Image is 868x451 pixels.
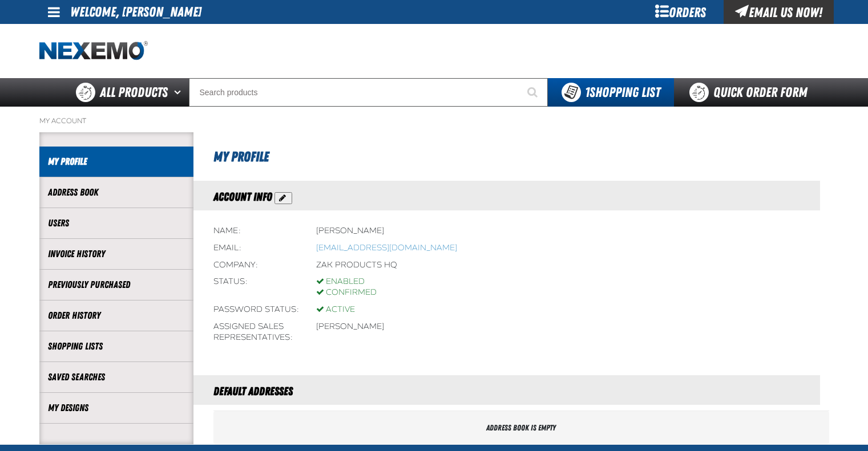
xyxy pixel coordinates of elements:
a: Shopping Lists [48,340,185,353]
button: Action Edit Account Information [274,192,292,204]
input: Search [189,78,548,107]
div: Name [213,226,299,237]
a: My Designs [48,401,185,415]
div: Company [213,260,299,271]
a: Opens a default email client to write an email to lfeddersen@zakproducts.com [316,243,457,253]
div: Enabled [316,277,377,287]
span: Account Info [213,190,272,204]
a: Invoice History [48,247,185,261]
div: Confirmed [316,287,377,298]
div: Status [213,277,299,298]
div: Active [316,304,355,315]
div: [PERSON_NAME] [316,226,384,237]
a: My Profile [48,155,185,168]
div: Address book is empty [213,411,829,445]
span: Shopping List [585,84,660,100]
button: Start Searching [519,78,548,107]
a: Home [39,41,148,61]
li: [PERSON_NAME] [316,322,384,332]
div: ZAK Products HQ [316,260,397,271]
span: My Profile [213,149,269,165]
span: Default Addresses [213,384,293,398]
div: Assigned Sales Representatives [213,322,299,343]
span: All Products [100,82,168,103]
a: Address Book [48,186,185,199]
nav: Breadcrumbs [39,116,829,125]
a: Saved Searches [48,371,185,384]
div: Password status [213,304,299,315]
a: My Account [39,116,86,125]
a: Order History [48,309,185,322]
img: Nexemo logo [39,41,148,61]
a: Quick Order Form [674,78,829,107]
button: Open All Products pages [170,78,189,107]
bdo: [EMAIL_ADDRESS][DOMAIN_NAME] [316,243,457,253]
div: Email [213,243,299,254]
strong: 1 [585,84,590,100]
a: Previously Purchased [48,278,185,291]
a: Users [48,217,185,230]
button: You have 1 Shopping List. Open to view details [548,78,674,107]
